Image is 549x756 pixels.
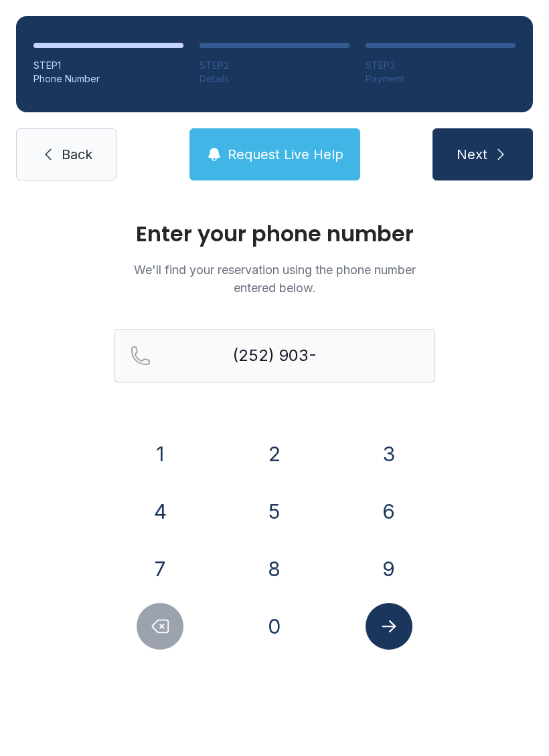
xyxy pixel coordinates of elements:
h1: Enter your phone number [114,223,435,245]
button: 7 [137,545,183,592]
div: STEP 2 [200,59,349,72]
button: 9 [366,545,412,592]
div: Payment [366,72,516,86]
button: 6 [366,488,412,535]
span: Request Live Help [228,145,343,164]
div: STEP 1 [33,59,183,72]
button: 5 [251,488,298,535]
button: 4 [137,488,183,535]
p: We'll find your reservation using the phone number entered below. [114,261,435,297]
button: 3 [366,430,412,477]
div: STEP 3 [366,59,516,72]
button: 2 [251,430,298,477]
button: 8 [251,545,298,592]
button: 1 [137,430,183,477]
button: 0 [251,603,298,650]
div: Phone Number [33,72,183,86]
button: Delete number [137,603,183,650]
button: Submit lookup form [366,603,412,650]
span: Back [62,145,92,164]
span: Next [457,145,487,164]
input: Reservation phone number [114,329,435,382]
div: Details [200,72,349,86]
